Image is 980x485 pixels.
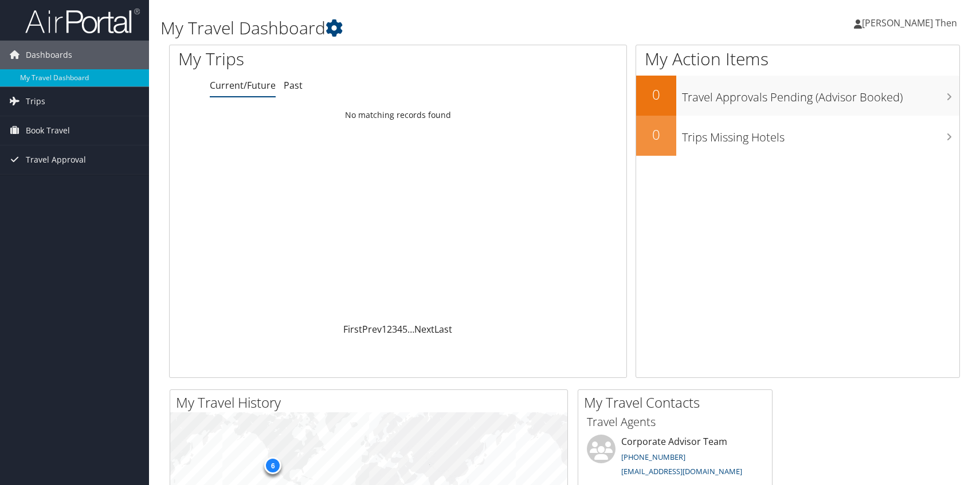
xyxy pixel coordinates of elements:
[587,414,763,430] h3: Travel Agents
[414,323,434,336] a: Next
[402,323,407,336] a: 5
[636,76,959,116] a: 0Travel Approvals Pending (Advisor Booked)
[26,116,70,145] span: Book Travel
[25,7,140,34] img: airportal-logo.png
[636,85,676,104] h2: 0
[682,124,959,145] h3: Trips Missing Hotels
[26,41,72,69] span: Dashboards
[682,84,959,105] h3: Travel Approvals Pending (Advisor Booked)
[397,323,402,336] a: 4
[584,393,772,412] h2: My Travel Contacts
[176,393,567,412] h2: My Travel History
[210,79,276,92] a: Current/Future
[362,323,382,336] a: Prev
[581,435,769,482] li: Corporate Advisor Team
[178,47,428,71] h1: My Trips
[407,323,414,336] span: …
[621,452,685,462] a: [PHONE_NUMBER]
[26,145,86,174] span: Travel Approval
[392,323,397,336] a: 3
[284,79,303,92] a: Past
[343,323,362,336] a: First
[170,105,626,125] td: No matching records found
[854,6,969,40] a: [PERSON_NAME] Then
[387,323,392,336] a: 2
[636,47,959,71] h1: My Action Items
[636,125,676,144] h2: 0
[382,323,387,336] a: 1
[264,457,281,474] div: 6
[434,323,452,336] a: Last
[862,17,957,29] span: [PERSON_NAME] Then
[621,466,742,476] a: [EMAIL_ADDRESS][DOMAIN_NAME]
[160,16,699,40] h1: My Travel Dashboard
[26,87,45,116] span: Trips
[636,116,959,156] a: 0Trips Missing Hotels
